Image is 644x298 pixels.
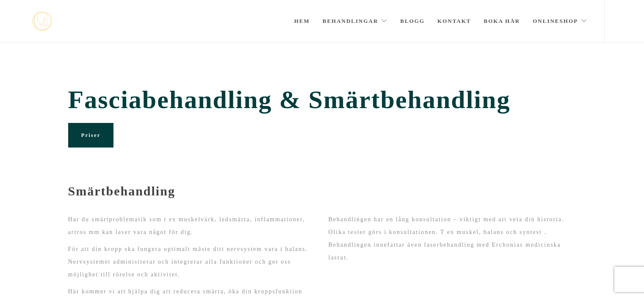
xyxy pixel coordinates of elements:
[329,213,576,264] p: Behandlingen har en lång konsultation – viktigt med att veta din historia. Olika tester görs i ko...
[81,132,101,138] span: Priser
[32,12,52,31] img: mjstudio
[68,184,175,198] strong: Smärtbehandling
[68,213,316,239] p: Har du smärtproblematik som t ex muskelvärk, ledsmärta, inflammationer, artros mm kan laser vara ...
[68,243,316,281] p: För att din kropp ska fungera optimalt måste ditt nervsystem vara i balans. Nervsystemet administ...
[68,85,576,114] span: Fasciabehandling & Smärtbehandling
[68,123,114,148] a: Priser
[32,12,52,31] a: mjstudio mjstudio mjstudio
